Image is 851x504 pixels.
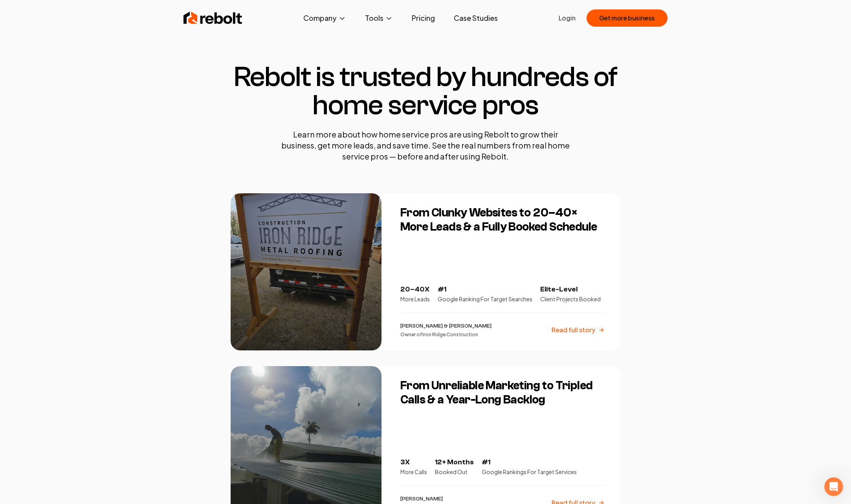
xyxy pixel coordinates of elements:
h1: Rebolt is trusted by hundreds of home service pros [231,63,620,119]
p: #1 [438,284,532,295]
p: Owner of Iron Ridge Construction [400,332,492,338]
h3: From Clunky Websites to 20–40× More Leads & a Fully Booked Schedule [400,206,605,234]
p: 12+ Months [435,457,474,468]
img: Rebolt Logo [183,10,242,26]
button: Tools [359,10,399,26]
p: Elite-Level [540,284,601,295]
a: Case Studies [448,10,504,26]
p: #1 [482,457,577,468]
p: More Leads [400,295,430,303]
p: Learn more about how home service pros are using Rebolt to grow their business, get more leads, a... [276,129,575,162]
p: 3X [400,457,427,468]
p: [PERSON_NAME] & [PERSON_NAME] [400,322,492,330]
p: 20–40X [400,284,430,295]
h3: From Unreliable Marketing to Tripled Calls & a Year-Long Backlog [400,379,605,407]
button: Company [297,10,352,26]
a: From Clunky Websites to 20–40× More Leads & a Fully Booked ScheduleFrom Clunky Websites to 20–40×... [231,193,620,350]
p: [PERSON_NAME] [400,495,461,503]
p: Google Rankings For Target Services [482,468,577,476]
p: Read full story [552,325,595,335]
a: Pricing [405,10,441,26]
iframe: Intercom live chat [824,477,843,496]
p: Booked Out [435,468,474,476]
p: Google Ranking For Target Searches [438,295,532,303]
a: Login [559,13,576,23]
p: Client Projects Booked [540,295,601,303]
button: Get more business [587,9,668,27]
p: More Calls [400,468,427,476]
